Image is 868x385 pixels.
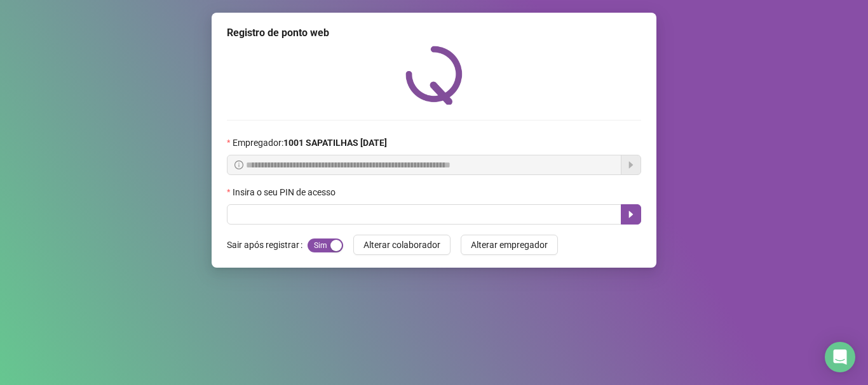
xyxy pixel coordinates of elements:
[626,209,636,219] span: caret-right
[283,138,387,148] strong: 1001 SAPATILHAS [DATE]
[461,235,558,255] button: Alterar empregador
[233,136,387,150] span: Empregador :
[227,25,641,41] div: Registro de ponto web
[227,185,344,199] label: Insira o seu PIN de acesso
[363,238,440,252] span: Alterar colaborador
[825,342,855,372] div: Open Intercom Messenger
[405,46,463,105] img: QRPoint
[471,238,548,252] span: Alterar empregador
[227,235,308,255] label: Sair após registrar
[353,235,451,255] button: Alterar colaborador
[234,160,243,169] span: info-circle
